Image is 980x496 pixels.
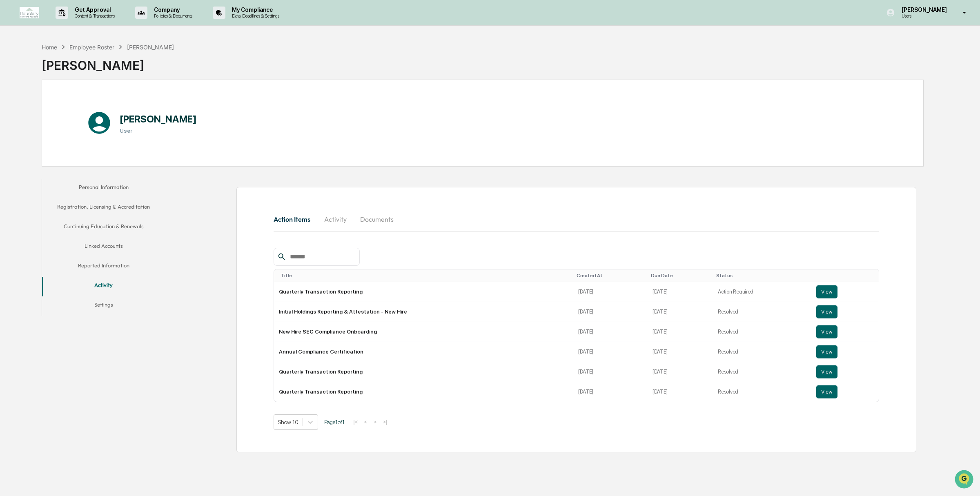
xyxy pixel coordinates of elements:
[56,99,105,114] a: 🗄️Attestations
[225,13,283,19] p: Data, Deadlines & Settings
[816,285,837,298] button: View
[42,277,165,296] button: Activity
[816,305,874,318] a: View
[8,119,15,125] div: 🔎
[69,44,114,51] div: Employee Roster
[42,198,165,218] button: Registration, Licensing & Accreditation
[127,44,174,51] div: [PERSON_NAME]
[816,285,874,298] a: View
[380,418,390,425] button: >|
[274,362,573,382] td: Quarterly Transaction Reporting
[274,209,317,229] button: Action Items
[42,257,165,277] button: Reported Information
[8,17,149,30] p: How can we help?
[8,103,15,110] div: 🖐️
[713,382,811,402] td: Resolved
[648,362,713,382] td: [DATE]
[68,7,119,13] p: Get Approval
[120,127,197,134] h3: User
[818,273,875,278] div: Toggle SortBy
[713,362,811,382] td: Resolved
[816,325,837,338] button: View
[59,103,66,110] div: 🗄️
[42,51,174,73] div: [PERSON_NAME]
[573,382,648,402] td: [DATE]
[895,7,951,13] p: [PERSON_NAME]
[81,138,99,144] span: Pylon
[324,419,345,425] span: Page 1 of 1
[42,179,165,198] button: Personal Information
[67,102,101,111] span: Attestations
[713,302,811,322] td: Resolved
[573,282,648,302] td: [DATE]
[713,342,811,362] td: Resolved
[281,273,570,278] div: Toggle SortBy
[573,362,648,382] td: [DATE]
[274,302,573,322] td: Initial Holdings Reporting & Attestation - New Hire
[573,322,648,342] td: [DATE]
[8,62,23,77] img: 1746055101610-c473b297-6a78-478c-a979-82029cc54cd1
[713,282,811,302] td: Action Required
[5,115,55,129] a: 🔎Data Lookup
[816,385,874,398] a: View
[713,322,811,342] td: Resolved
[42,44,57,51] div: Home
[816,385,837,398] button: View
[816,345,837,358] button: View
[648,382,713,402] td: [DATE]
[351,418,360,425] button: |<
[28,70,103,77] div: We're available if you need us!
[895,13,951,19] p: Users
[58,138,99,144] a: Powered byPylon
[354,209,400,229] button: Documents
[651,273,710,278] div: Toggle SortBy
[573,342,648,362] td: [DATE]
[274,282,573,302] td: Quarterly Transaction Reporting
[225,7,283,13] p: My Compliance
[573,302,648,322] td: [DATE]
[42,296,165,316] button: Settings
[816,325,874,338] a: View
[16,118,51,126] span: Data Lookup
[816,345,874,358] a: View
[954,469,976,491] iframe: Open customer support
[577,273,644,278] div: Toggle SortBy
[68,13,119,19] p: Content & Transactions
[648,342,713,362] td: [DATE]
[274,209,879,229] div: secondary tabs example
[16,102,53,111] span: Preclearance
[274,322,573,342] td: New Hire SEC Compliance Onboarding
[362,418,370,425] button: <
[274,342,573,362] td: Annual Compliance Certification
[139,65,149,74] button: Start new chat
[42,238,165,257] button: Linked Accounts
[20,7,39,18] img: logo
[648,302,713,322] td: [DATE]
[147,7,196,13] p: Company
[42,179,165,316] div: secondary tabs example
[716,273,808,278] div: Toggle SortBy
[5,99,56,114] a: 🖐️Preclearance
[274,382,573,402] td: Quarterly Transaction Reporting
[42,218,165,238] button: Continuing Education & Renewals
[816,365,874,378] a: View
[147,13,196,19] p: Policies & Documents
[816,365,837,378] button: View
[648,282,713,302] td: [DATE]
[648,322,713,342] td: [DATE]
[120,113,197,125] h1: [PERSON_NAME]
[317,209,354,229] button: Activity
[816,305,837,318] button: View
[371,418,379,425] button: >
[28,62,134,70] div: Start new chat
